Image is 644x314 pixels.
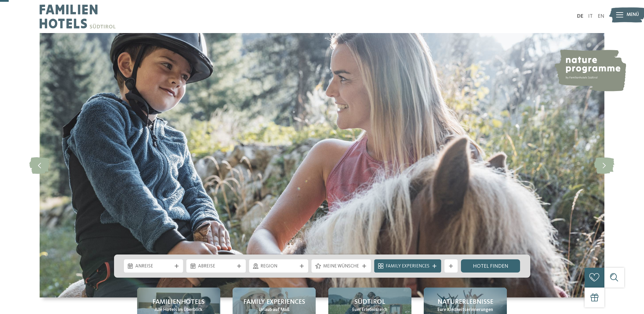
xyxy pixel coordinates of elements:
span: Abreise [198,263,234,270]
span: Anreise [135,263,172,270]
span: Naturerlebnisse [438,297,493,307]
a: DE [577,14,583,19]
span: Family Experiences [243,297,305,307]
span: Familienhotels [152,297,205,307]
span: Family Experiences [386,263,429,270]
span: Region [260,263,297,270]
span: Urlaub auf Maß [259,307,290,313]
span: Menü [627,12,639,18]
a: Hotel finden [461,259,520,273]
span: Alle Hotels im Überblick [155,307,203,313]
img: Familienhotels Südtirol: The happy family places [40,33,604,297]
img: nature programme by Familienhotels Südtirol [553,50,626,91]
a: IT [588,14,593,19]
a: EN [598,14,604,19]
span: Meine Wünsche [323,263,360,270]
span: Südtirol [354,297,385,307]
span: Euer Erlebnisreich [352,307,387,313]
span: Eure Kindheitserinnerungen [438,307,493,313]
